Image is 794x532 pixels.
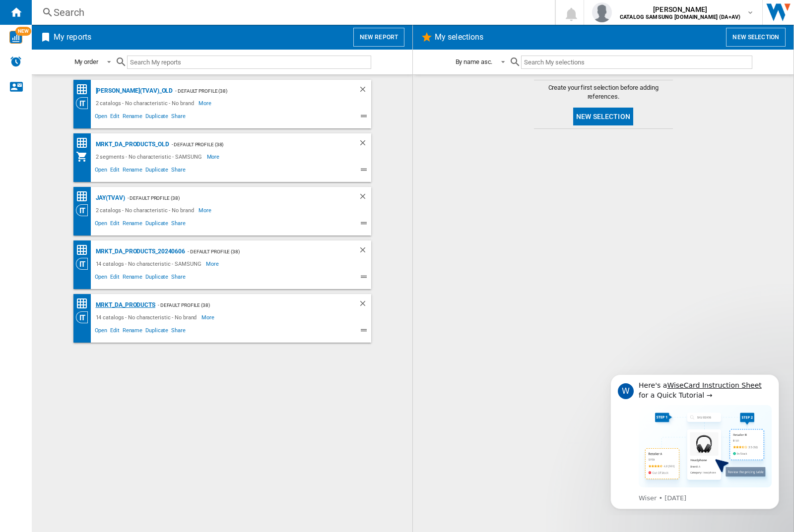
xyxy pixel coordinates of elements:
span: Duplicate [144,219,170,231]
div: MRKT_DA_PRODUCTS_20240606 [93,245,186,258]
div: Delete [358,85,371,97]
span: Rename [121,219,144,231]
div: 2 catalogs - No characteristic - No brand [93,97,199,109]
div: Price Matrix [76,137,93,149]
div: 2 catalogs - No characteristic - No brand [93,204,199,216]
span: More [198,97,213,109]
span: Share [170,272,187,284]
span: Edit [109,272,121,284]
div: Price Matrix [76,190,93,203]
span: Edit [109,326,121,338]
span: Open [93,272,109,284]
div: - Default profile (38) [125,192,338,204]
span: Duplicate [144,165,170,177]
div: My order [74,58,98,65]
div: MRKT_DA_PRODUCTS [93,299,155,311]
h2: My selections [433,28,485,47]
div: Delete [358,245,371,258]
span: Duplicate [144,272,170,284]
span: Share [170,326,187,338]
button: New selection [573,108,633,125]
div: - Default profile (38) [155,299,338,311]
span: Open [93,326,109,338]
input: Search My selections [521,56,752,69]
button: New report [353,28,404,47]
span: Rename [121,272,144,284]
div: Delete [358,138,371,151]
div: Search [54,5,529,19]
h2: My reports [52,28,93,47]
div: Price Matrix [76,244,93,256]
span: [PERSON_NAME] [620,4,740,14]
div: 2 segments - No characteristic - SAMSUNG [93,151,207,163]
span: Duplicate [144,112,170,123]
input: Search My reports [127,56,371,69]
iframe: Intercom notifications message [595,365,794,515]
div: - Default profile (38) [185,245,338,258]
div: Price Matrix [76,83,93,96]
div: Category View [76,311,93,323]
span: Open [93,165,109,177]
span: Share [170,219,187,231]
span: Rename [121,112,144,123]
div: 14 catalogs - No characteristic - No brand [93,311,202,323]
b: CATALOG SAMSUNG [DOMAIN_NAME] (DA+AV) [620,14,740,20]
div: - Default profile (38) [173,85,338,97]
div: My Assortment [76,151,93,163]
div: Delete [358,192,371,204]
span: More [207,151,221,163]
span: Edit [109,165,121,177]
span: Share [170,165,187,177]
span: More [206,258,220,270]
span: Create your first selection before adding references. [534,83,673,101]
span: Rename [121,165,144,177]
span: Edit [109,219,121,231]
span: Edit [109,112,121,123]
img: profile.jpg [592,2,612,22]
span: Open [93,112,109,123]
div: 14 catalogs - No characteristic - SAMSUNG [93,258,206,270]
span: Share [170,112,187,123]
span: Rename [121,326,144,338]
div: JAY(TVAV) [93,192,125,204]
img: alerts-logo.svg [10,56,22,67]
span: Open [93,219,109,231]
img: wise-card.svg [9,31,22,44]
div: Category View [76,204,93,216]
div: Category View [76,97,93,109]
span: More [201,311,216,323]
span: Duplicate [144,326,170,338]
span: More [198,204,213,216]
div: - Default profile (38) [169,138,338,151]
div: Category View [76,258,93,270]
div: Price Matrix [76,297,93,310]
span: NEW [15,27,31,36]
div: Delete [358,299,371,311]
button: New selection [726,28,786,47]
div: [PERSON_NAME](TVAV)_old [93,85,173,97]
div: By name asc. [456,58,493,65]
div: MRKT_DA_PRODUCTS_OLD [93,138,169,151]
